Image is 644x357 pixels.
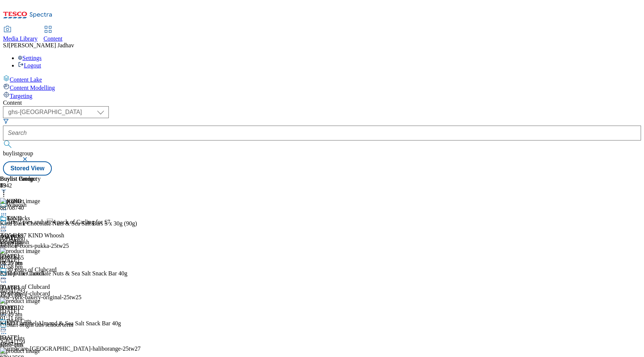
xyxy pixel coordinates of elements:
[18,62,41,69] a: Logout
[3,161,52,176] button: Stored View
[3,42,9,48] span: SJ
[10,85,55,91] span: Content Modelling
[10,76,42,83] span: Content Lake
[44,26,63,42] a: Content
[3,150,33,157] span: buylistgroup
[3,99,641,106] div: Content
[3,35,38,42] span: Media Library
[44,35,63,42] span: Content
[3,75,641,83] a: Content Lake
[3,91,641,99] a: Targeting
[9,42,74,48] span: [PERSON_NAME] Jadhav
[3,118,9,124] svg: Search Filters
[3,26,38,42] a: Media Library
[18,55,42,61] a: Settings
[3,83,641,91] a: Content Modelling
[10,93,32,99] span: Targeting
[3,126,641,140] input: Search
